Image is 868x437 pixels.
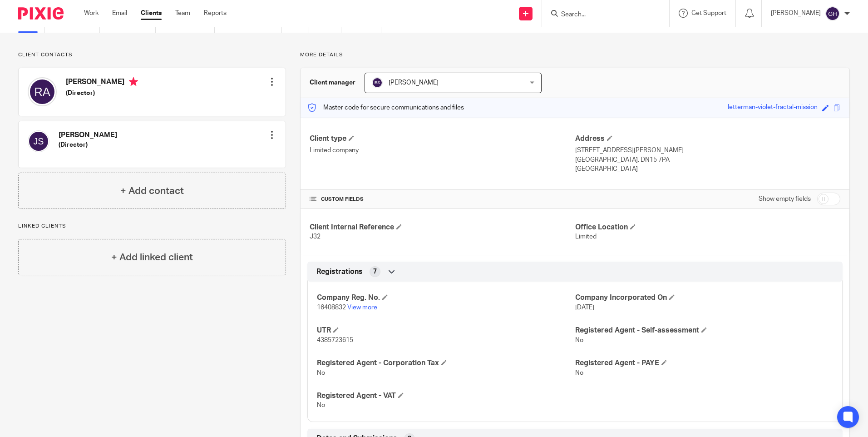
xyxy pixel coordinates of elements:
h4: Registered Agent - Corporation Tax [317,358,575,368]
a: View more [347,304,377,311]
h5: (Director) [66,89,138,98]
p: [PERSON_NAME] [771,9,821,18]
p: [GEOGRAPHIC_DATA], DN15 7PA [575,155,840,164]
h4: Client type [310,134,575,144]
h4: [PERSON_NAME] [66,77,138,89]
img: Pixie [18,7,64,20]
span: No [317,402,325,408]
h4: Company Incorporated On [575,293,833,303]
div: letterman-violet-fractal-mission [728,103,818,113]
input: Search [560,11,642,19]
span: No [317,370,325,376]
span: Get Support [691,10,726,16]
h3: Client manager [310,78,355,87]
h4: Registered Agent - PAYE [575,358,833,368]
a: Work [84,9,99,18]
h4: UTR [317,326,575,335]
img: svg%3E [372,77,383,88]
h4: Client Internal Reference [310,223,575,232]
span: 7 [373,267,377,276]
p: Client contacts [18,51,286,59]
span: 4385723615 [317,337,353,343]
p: Linked clients [18,223,286,230]
span: 16408832 [317,304,346,311]
h4: Registered Agent - Self-assessment [575,326,833,335]
p: [STREET_ADDRESS][PERSON_NAME] [575,146,840,155]
a: Clients [141,9,162,18]
img: svg%3E [28,130,49,152]
span: Registrations [316,267,363,277]
span: [PERSON_NAME] [389,79,439,86]
h4: + Add contact [120,184,184,198]
h4: Company Reg. No. [317,293,575,303]
span: [DATE] [575,304,594,311]
h4: Address [575,134,840,144]
span: J32 [310,233,321,240]
p: Master code for secure communications and files [307,103,464,112]
p: Limited company [310,146,575,155]
h4: [PERSON_NAME] [59,130,117,140]
h4: + Add linked client [111,250,193,264]
p: More details [300,51,850,59]
h4: Office Location [575,223,840,232]
a: Team [175,9,190,18]
h5: (Director) [59,140,117,149]
a: Email [112,9,127,18]
i: Primary [129,77,138,86]
label: Show empty fields [759,194,811,204]
img: svg%3E [825,6,840,21]
h4: CUSTOM FIELDS [310,196,575,203]
span: Limited [575,233,597,240]
span: No [575,370,583,376]
p: [GEOGRAPHIC_DATA] [575,164,840,174]
img: svg%3E [28,77,57,106]
h4: Registered Agent - VAT [317,391,575,401]
span: No [575,337,583,343]
a: Reports [204,9,227,18]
